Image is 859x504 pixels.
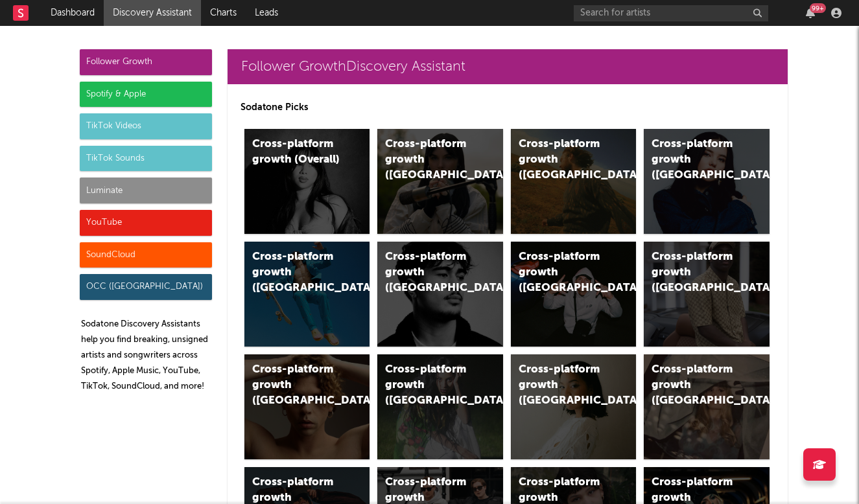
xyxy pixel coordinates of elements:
[652,249,740,296] div: Cross-platform growth ([GEOGRAPHIC_DATA])
[644,354,770,459] a: Cross-platform growth ([GEOGRAPHIC_DATA])
[810,3,826,13] div: 99 +
[80,82,212,108] div: Spotify & Apple
[80,113,212,139] div: TikTok Videos
[519,362,607,409] div: Cross-platform growth ([GEOGRAPHIC_DATA])
[80,49,212,75] div: Follower Growth
[81,317,212,395] p: Sodatone Discovery Assistants help you find breaking, unsigned artists and songwriters across Spo...
[228,49,788,84] a: Follower GrowthDiscovery Assistant
[80,242,212,268] div: SoundCloud
[385,362,473,409] div: Cross-platform growth ([GEOGRAPHIC_DATA])
[377,354,503,459] a: Cross-platform growth ([GEOGRAPHIC_DATA])
[644,242,770,347] a: Cross-platform growth ([GEOGRAPHIC_DATA])
[511,129,637,234] a: Cross-platform growth ([GEOGRAPHIC_DATA])
[652,362,740,409] div: Cross-platform growth ([GEOGRAPHIC_DATA])
[377,242,503,347] a: Cross-platform growth ([GEOGRAPHIC_DATA])
[519,137,607,183] div: Cross-platform growth ([GEOGRAPHIC_DATA])
[644,129,770,234] a: Cross-platform growth ([GEOGRAPHIC_DATA])
[244,129,370,234] a: Cross-platform growth (Overall)
[511,354,637,459] a: Cross-platform growth ([GEOGRAPHIC_DATA])
[377,129,503,234] a: Cross-platform growth ([GEOGRAPHIC_DATA])
[652,137,740,183] div: Cross-platform growth ([GEOGRAPHIC_DATA])
[80,274,212,300] div: OCC ([GEOGRAPHIC_DATA])
[80,210,212,236] div: YouTube
[252,137,340,168] div: Cross-platform growth (Overall)
[385,137,473,183] div: Cross-platform growth ([GEOGRAPHIC_DATA])
[574,5,768,21] input: Search for artists
[806,8,815,18] button: 99+
[80,178,212,203] div: Luminate
[244,242,370,347] a: Cross-platform growth ([GEOGRAPHIC_DATA])
[244,354,370,459] a: Cross-platform growth ([GEOGRAPHIC_DATA])
[511,242,637,347] a: Cross-platform growth ([GEOGRAPHIC_DATA]/GSA)
[519,249,607,296] div: Cross-platform growth ([GEOGRAPHIC_DATA]/GSA)
[241,100,775,115] p: Sodatone Picks
[385,249,473,296] div: Cross-platform growth ([GEOGRAPHIC_DATA])
[252,249,340,296] div: Cross-platform growth ([GEOGRAPHIC_DATA])
[252,362,340,409] div: Cross-platform growth ([GEOGRAPHIC_DATA])
[80,146,212,172] div: TikTok Sounds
